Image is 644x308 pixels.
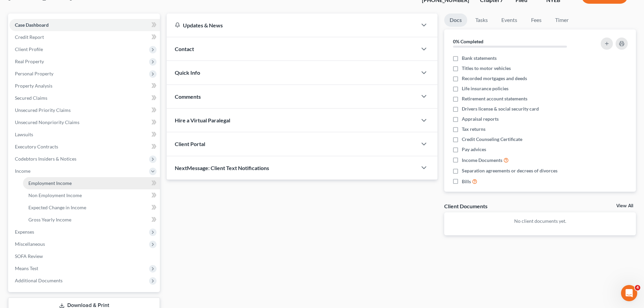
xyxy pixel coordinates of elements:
[462,136,522,143] span: Credit Counseling Certificate
[462,116,499,122] span: Appraisal reports
[9,116,160,128] a: Unsecured Nonpriority Claims
[462,167,557,174] span: Separation agreements or decrees of divorces
[15,95,47,101] span: Secured Claims
[462,55,497,62] span: Bank statements
[9,104,160,116] a: Unsecured Priority Claims
[15,241,45,247] span: Miscellaneous
[462,75,527,82] span: Recorded mortgages and deeds
[15,278,63,283] span: Additional Documents
[470,14,493,27] a: Tasks
[9,250,160,262] a: SOFA Review
[462,95,527,102] span: Retirement account statements
[23,214,160,226] a: Gross Yearly Income
[616,204,633,208] a: View All
[462,178,471,185] span: Bills
[175,93,201,100] span: Comments
[15,107,71,113] span: Unsecured Priority Claims
[9,80,160,92] a: Property Analysis
[15,34,44,40] span: Credit Report
[462,146,486,153] span: Pay advices
[175,117,230,123] span: Hire a Virtual Paralegal
[9,141,160,153] a: Executory Contracts
[28,217,71,222] span: Gross Yearly Income
[9,128,160,141] a: Lawsuits
[450,218,630,224] p: No client documents yet.
[462,105,539,112] span: Drivers license & social security card
[15,119,79,125] span: Unsecured Nonpriority Claims
[462,157,502,164] span: Income Documents
[175,165,269,171] span: NextMessage: Client Text Notifications
[444,14,467,27] a: Docs
[9,31,160,43] a: Credit Report
[15,168,30,174] span: Income
[621,285,637,301] iframe: Intercom live chat
[453,39,483,44] strong: 0% Completed
[28,205,86,210] span: Expected Change in Income
[15,132,33,137] span: Lawsuits
[15,144,58,149] span: Executory Contracts
[15,58,44,64] span: Real Property
[550,14,574,27] a: Timer
[462,85,508,92] span: Life insurance policies
[175,69,200,76] span: Quick Info
[462,126,485,133] span: Tax returns
[15,156,76,162] span: Codebtors Insiders & Notices
[9,92,160,104] a: Secured Claims
[23,177,160,189] a: Employment Income
[175,22,409,29] div: Updates & News
[444,203,487,210] div: Client Documents
[28,192,82,198] span: Non Employment Income
[23,189,160,202] a: Non Employment Income
[15,22,49,28] span: Case Dashboard
[15,83,52,89] span: Property Analysis
[15,229,34,235] span: Expenses
[15,253,43,259] span: SOFA Review
[15,265,38,271] span: Means Test
[175,141,205,147] span: Client Portal
[9,19,160,31] a: Case Dashboard
[496,14,523,27] a: Events
[15,46,43,52] span: Client Profile
[635,285,640,290] span: 4
[28,180,72,186] span: Employment Income
[15,71,53,76] span: Personal Property
[175,46,194,52] span: Contact
[525,14,547,27] a: Fees
[23,202,160,214] a: Expected Change in Income
[462,65,511,72] span: Titles to motor vehicles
